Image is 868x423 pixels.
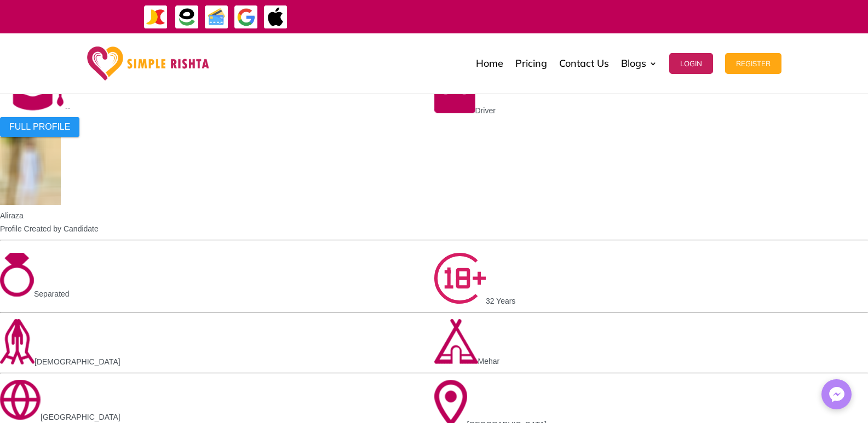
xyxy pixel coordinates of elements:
[34,289,70,298] span: Separated
[175,5,199,30] img: EasyPaisa-icon
[263,5,288,30] img: ApplePay-icon
[475,106,496,115] span: Driver
[725,36,781,91] a: Register
[826,384,848,405] img: Messenger
[476,36,503,91] a: Home
[35,357,120,366] span: [DEMOGRAPHIC_DATA]
[478,357,500,366] span: Mehar
[515,36,547,91] a: Pricing
[143,5,168,30] img: JazzCash-icon
[41,413,120,421] span: [GEOGRAPHIC_DATA]
[204,5,229,30] img: Credit Cards
[621,36,657,91] a: Blogs
[725,53,781,74] button: Register
[669,53,713,74] button: Login
[234,5,258,30] img: GooglePay-icon
[669,36,713,91] a: Login
[9,122,70,132] span: FULL PROFILE
[65,103,70,112] span: --
[486,297,516,305] span: 32 Years
[559,36,609,91] a: Contact Us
